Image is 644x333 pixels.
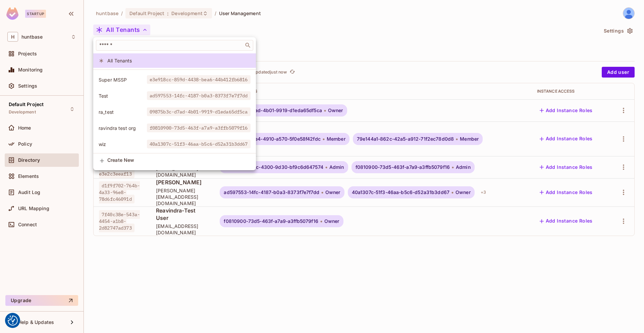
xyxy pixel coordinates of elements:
[107,157,251,163] span: Create New
[93,121,256,135] div: Show only users with a role in this tenant: ravindra test org
[93,105,256,119] div: Show only users with a role in this tenant: ra_test
[99,77,147,83] span: Super MSSP
[107,57,251,64] span: All Tenants
[147,124,251,132] span: f0810900-73d5-463f-a7a9-a3ffb5079f16
[93,89,256,103] div: Show only users with a role in this tenant: Test
[99,93,147,99] span: Test
[8,316,18,326] img: Revisit consent button
[147,140,251,148] span: 40a1307c-51f3-46aa-b5c6-d52a31b3dd67
[99,109,147,115] span: ra_test
[147,107,251,116] span: 09875b3c-d7ad-4b01-9919-d1eda65df5ca
[147,91,251,100] span: ad597553-14fc-4187-b0a3-8373f7e7f7dd
[99,125,147,131] span: ravindra test org
[147,75,251,84] span: e3e918cc-859d-4438-bea6-44b412fb6816
[93,73,256,87] div: Show only users with a role in this tenant: Super MSSP
[99,141,147,147] span: wiz
[93,137,256,151] div: Show only users with a role in this tenant: wiz
[8,316,18,326] button: Consent Preferences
